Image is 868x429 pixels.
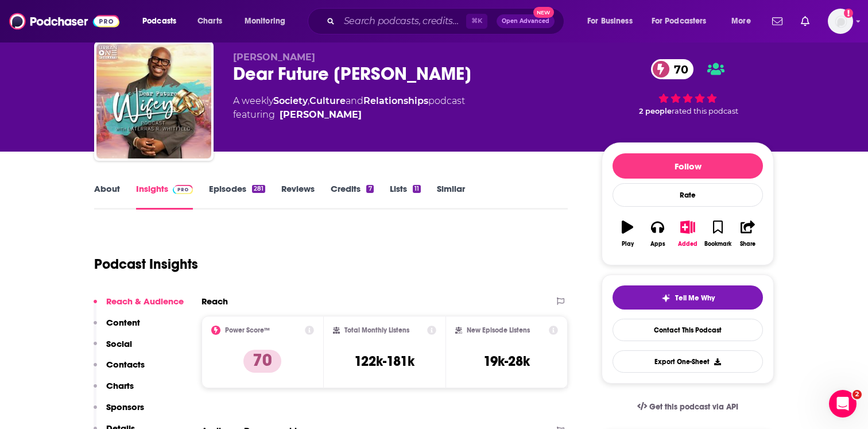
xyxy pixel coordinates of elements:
[731,13,751,29] span: More
[673,213,703,254] button: Added
[273,95,308,106] a: Society
[613,153,763,179] button: Follow
[768,11,787,31] a: Show notifications dropdown
[642,213,672,254] button: Apps
[344,326,409,334] h2: Total Monthly Listens
[466,14,487,29] span: ⌘ K
[613,319,763,341] a: Contact This Podcast
[173,185,193,194] img: Podchaser Pro
[106,401,144,412] p: Sponsors
[96,44,211,159] img: Dear Future Wifey
[852,390,862,399] span: 2
[339,12,466,30] input: Search podcasts, credits, & more...
[225,326,270,334] h2: Power Score™
[233,94,465,122] div: A weekly podcast
[796,11,814,31] a: Show notifications dropdown
[106,359,145,370] p: Contacts
[613,350,763,373] button: Export One-Sheet
[740,241,755,248] div: Share
[94,380,134,401] button: Charts
[413,185,421,193] div: 11
[136,183,193,210] a: InsightsPodchaser Pro
[94,401,144,423] button: Sponsors
[237,12,300,30] button: open menu
[828,9,853,34] img: User Profile
[828,9,853,34] button: Show profile menu
[533,7,554,18] span: New
[309,95,346,106] a: Culture
[828,9,853,34] span: Logged in as EllaRoseMurphy
[613,183,763,207] div: Rate
[704,241,731,248] div: Bookmark
[661,293,671,303] img: tell me why sparkle
[652,13,707,29] span: For Podcasters
[354,353,414,370] h3: 122k-181k
[723,12,765,30] button: open menu
[94,256,198,273] h1: Podcast Insights
[233,52,315,63] span: [PERSON_NAME]
[502,18,549,24] span: Open Advanced
[142,13,176,29] span: Podcasts
[9,10,119,32] img: Podchaser - Follow, Share and Rate Podcasts
[678,241,697,248] div: Added
[319,8,575,34] div: Search podcasts, credits, & more...
[579,12,647,30] button: open menu
[252,185,265,193] div: 281
[197,13,222,29] span: Charts
[662,59,694,79] span: 70
[281,183,315,210] a: Reviews
[650,241,665,248] div: Apps
[829,390,857,418] iframe: Intercom live chat
[366,185,373,193] div: 7
[644,12,723,30] button: open menu
[390,183,421,210] a: Lists11
[106,317,140,328] p: Content
[602,52,774,123] div: 70 2 peoplerated this podcast
[243,350,281,373] p: 70
[94,317,140,338] button: Content
[844,9,853,18] svg: Email not verified
[346,95,363,106] span: and
[649,402,738,412] span: Get this podcast via API
[233,108,465,122] span: featuring
[363,95,428,106] a: Relationships
[672,107,738,115] span: rated this podcast
[437,183,465,210] a: Similar
[94,296,184,317] button: Reach & Audience
[94,359,145,380] button: Contacts
[134,12,191,30] button: open menu
[201,296,228,307] h2: Reach
[467,326,530,334] h2: New Episode Listens
[106,296,184,307] p: Reach & Audience
[190,12,229,30] a: Charts
[280,108,362,122] a: Laterras R. Whitfield
[483,353,530,370] h3: 19k-28k
[94,338,132,360] button: Social
[703,213,733,254] button: Bookmark
[106,338,132,349] p: Social
[331,183,373,210] a: Credits7
[497,14,555,28] button: Open AdvancedNew
[733,213,763,254] button: Share
[94,183,120,210] a: About
[106,380,134,391] p: Charts
[675,293,715,303] span: Tell Me Why
[245,13,285,29] span: Monitoring
[639,107,672,115] span: 2 people
[628,393,747,421] a: Get this podcast via API
[209,183,265,210] a: Episodes281
[613,285,763,310] button: tell me why sparkleTell Me Why
[613,213,642,254] button: Play
[622,241,634,248] div: Play
[651,59,694,79] a: 70
[308,95,309,106] span: ,
[587,13,633,29] span: For Business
